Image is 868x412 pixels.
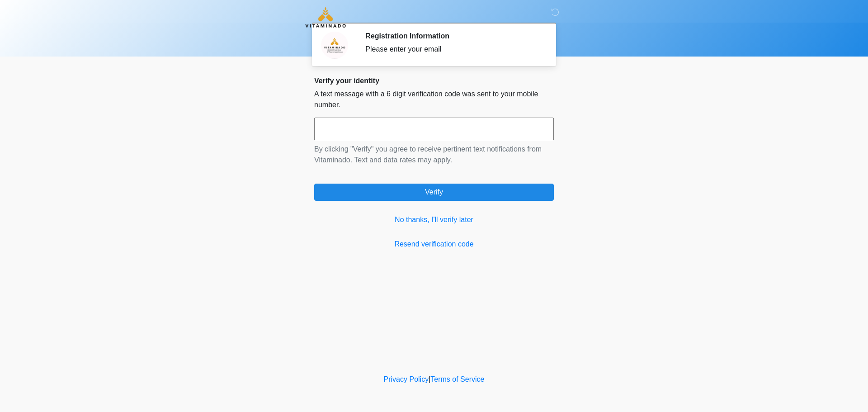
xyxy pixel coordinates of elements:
a: Terms of Service [430,375,484,383]
h2: Registration Information [365,32,540,40]
h2: Verify your identity [314,76,554,85]
a: Resend verification code [314,239,554,250]
button: Verify [314,184,554,201]
img: Vitaminado Logo [305,7,346,28]
a: | [429,375,430,383]
p: By clicking "Verify" you agree to receive pertinent text notifications from Vitaminado. Text and ... [314,144,554,166]
img: Agent Avatar [321,32,348,59]
div: Please enter your email [365,44,540,55]
p: A text message with a 6 digit verification code was sent to your mobile number. [314,89,554,110]
a: Privacy Policy [384,375,429,383]
a: No thanks, I'll verify later [314,214,554,225]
